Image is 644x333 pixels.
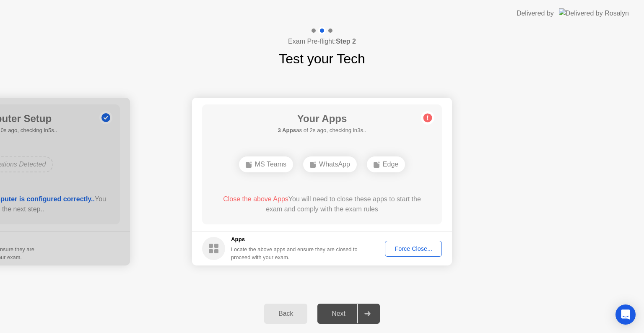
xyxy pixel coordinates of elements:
div: Delivered by [517,8,554,18]
div: Locate the above apps and ensure they are closed to proceed with your exam. [231,245,358,261]
h5: Apps [231,235,358,244]
div: Back [267,310,305,317]
button: Next [317,304,380,324]
h1: Test your Tech [279,49,365,69]
div: Next [320,310,357,317]
img: Delivered by Rosalyn [559,8,629,18]
b: Step 2 [336,38,356,45]
h4: Exam Pre-flight: [288,36,356,47]
div: WhatsApp [303,156,357,172]
div: Open Intercom Messenger [615,304,636,325]
button: Force Close... [385,241,442,257]
div: You will need to close these apps to start the exam and comply with the exam rules [214,194,430,214]
button: Back [264,304,307,324]
h1: Your Apps [278,111,366,126]
span: Close the above Apps [223,195,288,203]
div: Edge [367,156,405,172]
div: Force Close... [388,245,439,252]
b: 3 Apps [278,127,296,133]
div: MS Teams [239,156,293,172]
h5: as of 2s ago, checking in3s.. [278,126,366,135]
